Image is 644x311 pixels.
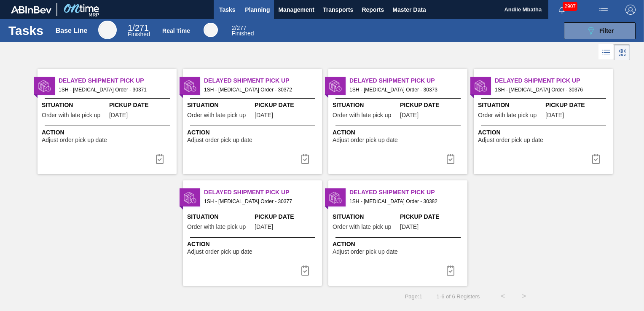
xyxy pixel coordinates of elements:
div: Base Line [128,24,150,37]
span: 1SH - Dextrose Order - 30376 [495,85,606,94]
span: Delayed Shipment Pick Up [349,188,467,197]
img: status [184,191,196,204]
span: Adjust order pick up date [187,137,252,143]
button: < [492,286,513,307]
img: icon-task complete [300,154,310,164]
span: 2907 [563,2,577,11]
button: icon-task complete [586,150,606,167]
span: Action [333,128,465,137]
span: Situation [187,101,252,110]
span: Order with late pick up [187,224,246,230]
span: Situation [333,212,398,221]
span: Delayed Shipment Pick Up [204,76,322,85]
img: icon-task complete [300,265,310,276]
button: icon-task complete [440,262,461,279]
span: Action [187,240,320,249]
div: Complete task: 2181074 [295,150,315,167]
span: 1SH - Dextrose Order - 30372 [204,85,315,94]
span: Management [278,5,314,15]
div: Real Time [204,23,218,37]
span: 08/03/2025 [255,112,273,118]
div: List Vision [598,44,614,60]
span: Pickup Date [109,101,174,110]
span: 1SH - Dextrose Order - 30371 [59,85,170,94]
span: Action [478,128,611,137]
span: Reports [362,5,384,15]
span: / 277 [232,24,247,31]
span: Page : 1 [405,293,422,300]
span: Finished [232,30,254,37]
button: icon-task complete [150,150,170,167]
span: Finished [128,31,150,38]
div: Real Time [232,25,254,36]
span: 08/03/2025 [400,112,419,118]
img: status [329,80,342,92]
span: Planning [245,5,270,15]
span: Adjust order pick up date [478,137,543,143]
span: Pickup Date [400,101,465,110]
img: status [184,80,196,92]
span: 1 [128,23,132,32]
span: 2 [232,24,235,31]
span: Delayed Shipment Pick Up [59,76,177,85]
span: Delayed Shipment Pick Up [349,76,467,85]
span: 08/04/2025 [545,112,564,118]
span: Order with late pick up [187,112,246,118]
img: Logout [625,5,636,15]
span: Order with late pick up [42,112,100,118]
h1: Tasks [8,26,43,35]
div: Complete task: 2181078 [440,262,461,279]
span: Situation [333,101,398,110]
div: Complete task: 2181073 [150,150,170,167]
span: Situation [42,101,107,110]
button: icon-task complete [295,150,315,167]
span: Pickup Date [255,101,320,110]
img: userActions [598,5,609,15]
span: 08/03/2025 [109,112,128,118]
span: Transports [323,5,353,15]
span: 1 - 6 of 6 Registers [435,293,480,300]
span: Order with late pick up [333,224,391,230]
span: Adjust order pick up date [333,249,398,255]
span: Filter [599,27,614,34]
div: Complete task: 2181075 [440,150,461,167]
span: 08/04/2025 [400,224,419,230]
img: status [475,80,487,92]
img: icon-task complete [155,154,165,164]
div: Complete task: 2181076 [586,150,606,167]
span: Delayed Shipment Pick Up [204,188,322,197]
span: 08/04/2025 [255,224,273,230]
button: > [513,286,534,307]
button: Filter [564,22,636,39]
div: Complete task: 2181077 [295,262,315,279]
div: Base Line [98,21,117,39]
span: Order with late pick up [478,112,537,118]
span: 1SH - Dextrose Order - 30373 [349,85,461,94]
img: status [329,191,342,204]
span: / 271 [128,23,149,32]
span: Action [333,240,465,249]
span: Tasks [218,5,236,15]
span: 1SH - Dextrose Order - 30377 [204,197,315,206]
span: Action [187,128,320,137]
span: 1SH - Dextrose Order - 30382 [349,197,461,206]
img: icon-task complete [591,154,601,164]
span: Pickup Date [255,212,320,221]
span: Adjust order pick up date [42,137,107,143]
span: Delayed Shipment Pick Up [495,76,613,85]
span: Pickup Date [400,212,465,221]
img: status [38,80,51,92]
span: Order with late pick up [333,112,391,118]
img: icon-task complete [445,265,456,276]
span: Situation [478,101,543,110]
img: icon-task complete [445,154,456,164]
img: TNhmsLtSVTkK8tSr43FrP2fwEKptu5GPRR3wAAAABJRU5ErkJggg== [11,6,51,13]
button: Notifications [548,4,575,16]
span: Action [42,128,174,137]
button: icon-task complete [295,262,315,279]
span: Situation [187,212,252,221]
span: Master Data [392,5,426,15]
button: icon-task complete [440,150,461,167]
div: Base Line [56,27,88,35]
div: Real Time [162,27,190,34]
